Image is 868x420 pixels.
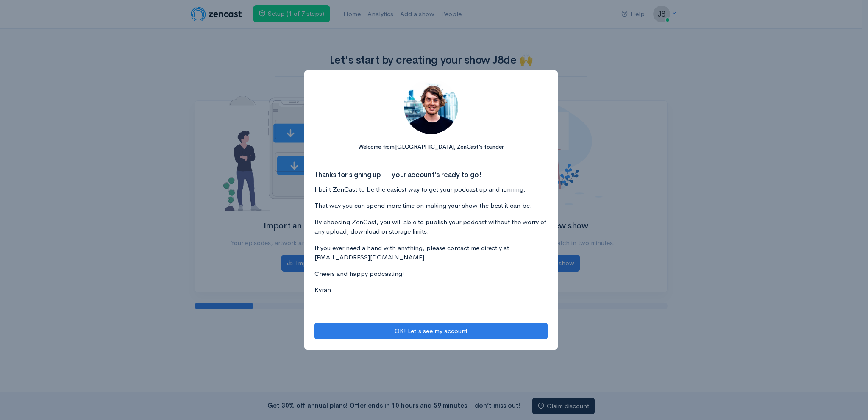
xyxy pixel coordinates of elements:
p: I built ZenCast to be the easiest way to get your podcast up and running. [314,185,548,195]
h3: Thanks for signing up — your account's ready to go! [314,171,548,179]
p: Cheers and happy podcasting! [314,269,548,279]
h5: Welcome from [GEOGRAPHIC_DATA], ZenCast's founder [314,144,548,150]
p: If you ever need a hand with anything, please contact me directly at [EMAIL_ADDRESS][DOMAIN_NAME] [314,243,548,262]
button: OK! Let's see my account [314,323,548,340]
p: Kyran [314,285,548,295]
p: That way you can spend more time on making your show the best it can be. [314,201,548,211]
p: By choosing ZenCast, you will able to publish your podcast without the worry of any upload, downl... [314,217,548,236]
